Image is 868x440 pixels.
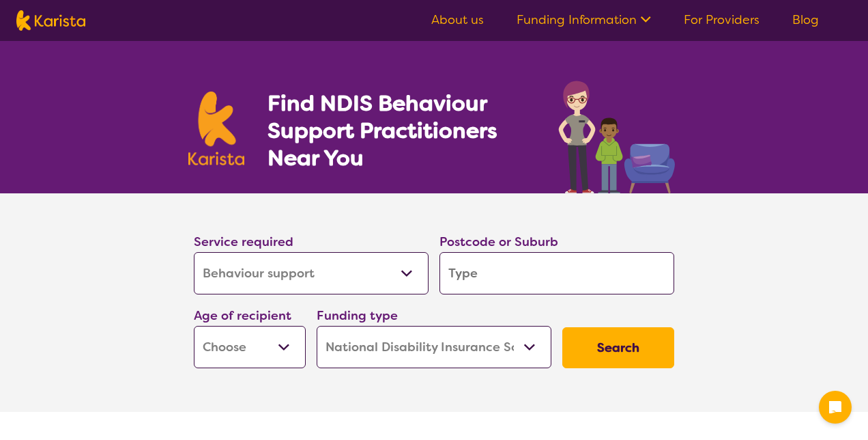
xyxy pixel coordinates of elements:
[16,10,85,31] img: Karista logo
[267,90,532,171] h1: Find NDIS Behaviour Support Practitioners Near You
[439,234,558,250] label: Postcode or Suburb
[555,74,680,193] img: behaviour-support
[194,234,293,250] label: Service required
[317,307,398,324] label: Funding type
[194,307,291,324] label: Age of recipient
[562,327,674,368] button: Search
[431,12,484,28] a: About us
[439,252,674,294] input: Type
[188,92,244,165] img: Karista logo
[792,12,819,28] a: Blog
[684,12,759,28] a: For Providers
[517,12,651,28] a: Funding Information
